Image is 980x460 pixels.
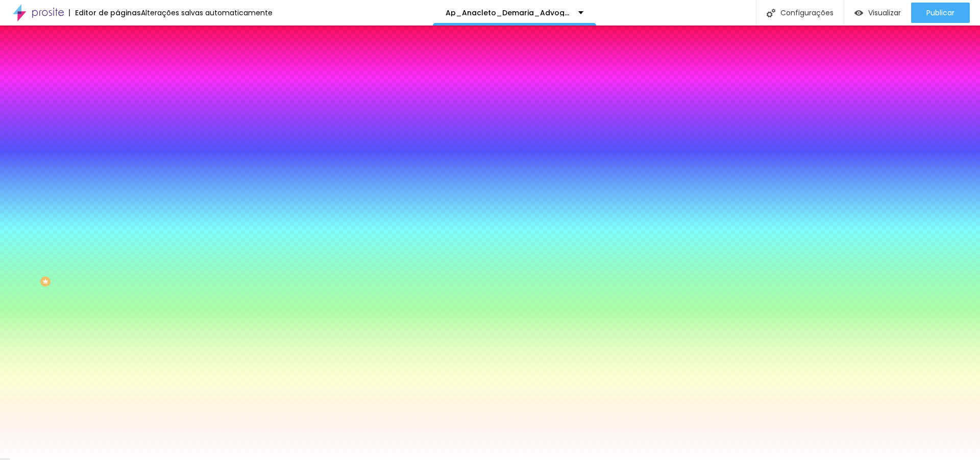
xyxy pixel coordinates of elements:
[141,9,273,16] div: Alterações salvas automaticamente
[926,9,954,17] span: Publicar
[446,9,571,16] p: Ap_Anacleto_Demaria_Advogados_Diego_Rocha_Fotografia
[844,3,911,23] button: Visualizar
[868,9,901,17] span: Visualizar
[911,3,970,23] button: Publicar
[767,9,775,17] img: Icone
[69,9,141,16] div: Editor de páginas
[854,9,863,17] img: view-1.svg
